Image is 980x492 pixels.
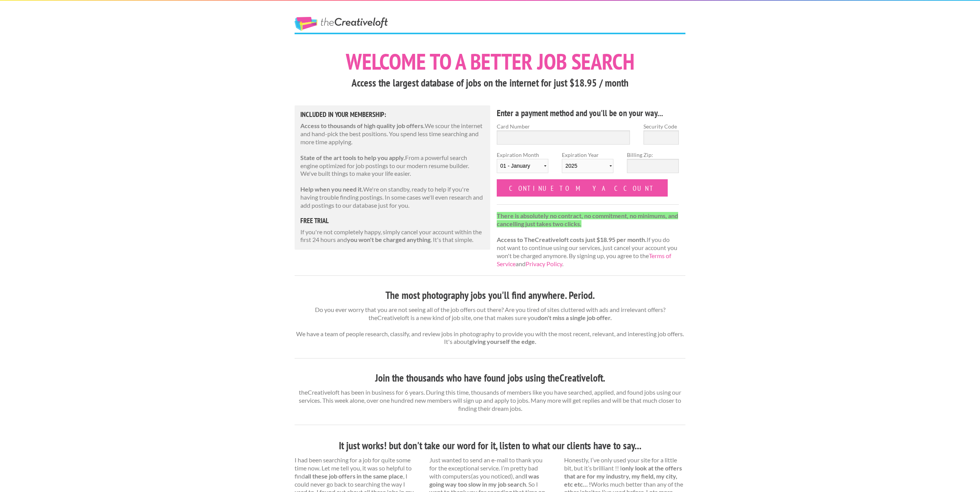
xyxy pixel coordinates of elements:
h3: It just works! but don't take our word for it, listen to what our clients have to say... [295,439,685,453]
strong: all these job offers in the same place [305,472,403,480]
input: Continue to my account [497,179,668,197]
select: Expiration Month [497,159,548,173]
strong: Access to TheCreativeloft costs just $18.95 per month. [497,236,647,243]
p: If you're not completely happy, simply cancel your account within the first 24 hours and . It's t... [300,228,484,244]
strong: Access to thousands of high quality job offers. [300,122,425,129]
a: Terms of Service [497,252,671,267]
label: Expiration Year [562,151,613,179]
h5: free trial [300,217,484,224]
a: The Creative Loft [295,17,388,31]
h3: Access the largest database of jobs on the internet for just $18.95 / month [295,76,685,90]
strong: you won't be charged anything [347,236,431,243]
strong: Help when you need it. [300,185,363,193]
strong: I was going way too slow in my job search [429,472,539,488]
label: Expiration Month [497,151,548,179]
p: theCreativeloft has been in business for 6 years. During this time, thousands of members like you... [295,389,685,412]
label: Card Number [497,122,630,130]
h5: Included in Your Membership: [300,111,484,118]
label: Billing Zip: [627,151,678,159]
p: We scour the internet and hand-pick the best positions. You spend less time searching and more ti... [300,122,484,146]
strong: State of the art tools to help you apply. [300,154,405,161]
strong: only look at the offers that are for my industry, my field, my city, etc etc… ! [564,464,682,488]
strong: giving yourself the edge. [469,338,536,345]
h3: Join the thousands who have found jobs using theCreativeloft. [295,371,685,385]
h1: Welcome to a better job search [295,50,685,73]
p: From a powerful search engine optimized for job postings to our modern resume builder. We've buil... [300,154,484,178]
strong: There is absolutely no contract, no commitment, no minimums, and cancelling just takes two clicks. [497,212,678,227]
p: We're on standby, ready to help if you're having trouble finding postings. In some cases we'll ev... [300,185,484,209]
p: Do you ever worry that you are not seeing all of the job offers out there? Are you tired of sites... [295,306,685,346]
h4: Enter a payment method and you'll be on your way... [497,107,679,119]
h3: The most photography jobs you'll find anywhere. Period. [295,288,685,303]
select: Expiration Year [562,159,613,173]
label: Security Code [643,122,679,130]
a: Privacy Policy [526,260,562,267]
strong: don't miss a single job offer. [538,314,612,321]
p: If you do not want to continue using our services, just cancel your account you won't be charged ... [497,212,679,268]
